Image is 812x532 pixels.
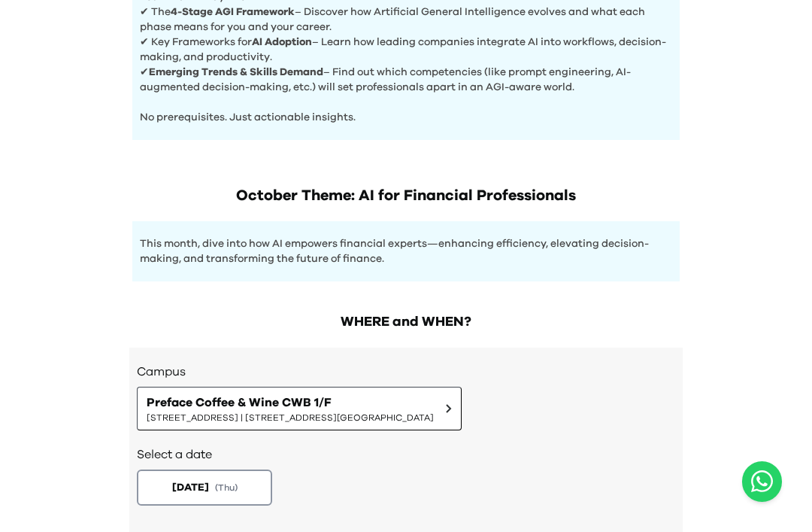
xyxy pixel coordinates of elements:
button: [DATE](Thu) [137,470,272,506]
p: ✔ – Find out which competencies (like prompt engineering, AI-augmented decision-making, etc.) wil... [140,65,672,95]
p: ✔ The – Discover how Artificial General Intelligence evolves and what each phase means for you an... [140,5,672,35]
span: [DATE] [172,480,209,495]
button: Open WhatsApp chat [742,461,782,502]
b: Emerging Trends & Skills Demand [149,67,323,78]
h2: WHERE and WHEN? [129,312,683,333]
p: This month, dive into how AI empowers financial experts—enhancing efficiency, elevating decision-... [140,236,672,266]
p: ✔ Key Frameworks for – Learn how leading companies integrate AI into workflows, decision-making, ... [140,35,672,65]
b: 4-Stage AGI Framework [171,7,295,17]
button: Preface Coffee & Wine CWB 1/F[STREET_ADDRESS] | [STREET_ADDRESS][GEOGRAPHIC_DATA] [137,387,462,430]
span: Preface Coffee & Wine CWB 1/F [147,394,434,412]
h3: Campus [137,363,675,381]
a: Chat with us on WhatsApp [742,461,782,502]
h1: October Theme: AI for Financial Professionals [132,185,680,206]
p: No prerequisites. Just actionable insights. [140,95,672,125]
span: [STREET_ADDRESS] | [STREET_ADDRESS][GEOGRAPHIC_DATA] [147,412,434,424]
b: AI Adoption [252,37,312,47]
h2: Select a date [137,445,675,464]
span: ( Thu ) [215,482,238,494]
